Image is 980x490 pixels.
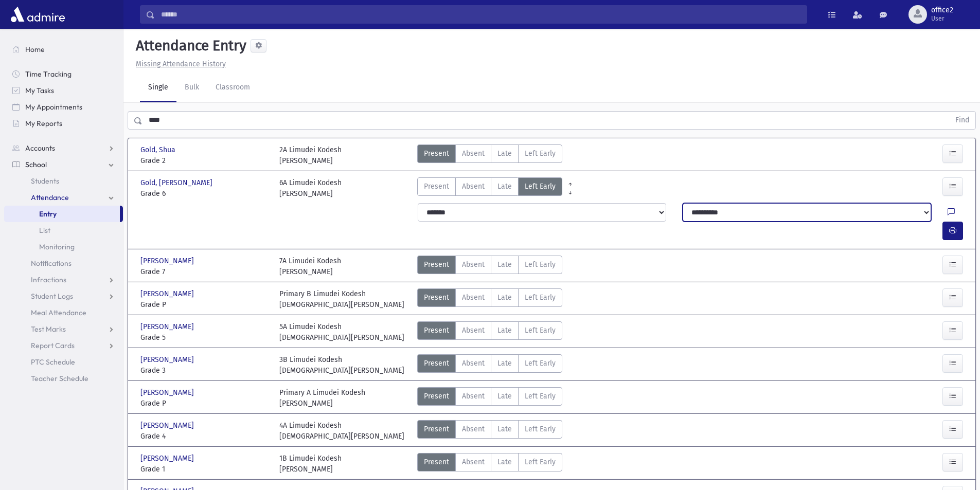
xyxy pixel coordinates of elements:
div: AttTypes [417,256,562,277]
span: Grade 4 [140,431,269,442]
span: My Reports [25,119,62,128]
u: Missing Attendance History [136,60,226,68]
a: Student Logs [4,288,123,304]
button: Find [949,112,975,129]
span: Grade 1 [140,464,269,475]
div: Primary A Limudei Kodesh [PERSON_NAME] [279,387,365,409]
span: List [39,226,50,235]
a: Notifications [4,255,123,271]
span: Accounts [25,143,55,153]
a: Classroom [207,74,258,102]
span: Left Early [525,259,556,270]
div: Primary B Limudei Kodesh [DEMOGRAPHIC_DATA][PERSON_NAME] [279,288,404,310]
span: Late [497,181,512,192]
span: Report Cards [31,341,75,350]
span: Entry [39,209,57,219]
span: Absent [462,148,485,159]
a: List [4,222,123,239]
span: Late [497,325,512,336]
a: Test Marks [4,321,123,337]
a: Time Tracking [4,66,123,82]
span: Absent [462,391,485,402]
span: User [931,14,953,23]
span: School [25,160,47,169]
span: Notifications [31,259,72,268]
div: AttTypes [417,354,562,376]
span: Present [424,292,449,303]
a: My Appointments [4,99,123,115]
span: Left Early [525,424,556,434]
h5: Attendance Entry [132,37,246,55]
span: Grade 2 [140,155,269,166]
span: Test Marks [31,324,66,334]
a: My Reports [4,115,123,132]
span: Absent [462,358,485,369]
a: Meal Attendance [4,304,123,321]
a: Attendance [4,189,123,206]
span: Students [31,176,59,186]
div: 3B Limudei Kodesh [DEMOGRAPHIC_DATA][PERSON_NAME] [279,354,404,376]
span: Absent [462,325,485,336]
div: AttTypes [417,420,562,442]
span: Meal Attendance [31,308,86,317]
span: Late [497,424,512,434]
span: Late [497,292,512,303]
span: PTC Schedule [31,357,75,367]
span: Present [424,424,449,434]
span: office2 [931,6,953,14]
span: Gold, Shua [140,144,177,155]
span: Attendance [31,193,69,202]
span: Present [424,358,449,369]
div: AttTypes [417,177,562,199]
a: PTC Schedule [4,354,123,370]
span: Left Early [525,358,556,369]
input: Search [155,5,807,24]
div: 6A Limudei Kodesh [PERSON_NAME] [279,177,342,199]
a: Infractions [4,271,123,288]
span: Grade 5 [140,332,269,343]
div: AttTypes [417,321,562,343]
span: Absent [462,181,485,192]
span: [PERSON_NAME] [140,256,196,266]
span: Present [424,391,449,402]
a: School [4,156,123,173]
span: Teacher Schedule [31,374,88,383]
a: Students [4,173,123,189]
span: Late [497,358,512,369]
div: AttTypes [417,453,562,475]
span: Left Early [525,292,556,303]
span: My Tasks [25,86,54,95]
span: [PERSON_NAME] [140,288,196,299]
span: Grade 6 [140,188,269,199]
span: Present [424,457,449,467]
a: Missing Attendance History [132,60,226,68]
a: Bulk [176,74,207,102]
div: AttTypes [417,288,562,310]
span: Monitoring [39,242,75,251]
a: Monitoring [4,239,123,255]
span: Present [424,259,449,270]
span: Left Early [525,391,556,402]
div: 5A Limudei Kodesh [DEMOGRAPHIC_DATA][PERSON_NAME] [279,321,404,343]
span: Grade 7 [140,266,269,277]
span: Absent [462,457,485,467]
span: Late [497,457,512,467]
span: [PERSON_NAME] [140,354,196,365]
span: Left Early [525,148,556,159]
span: Present [424,325,449,336]
span: Time Tracking [25,69,72,79]
a: Home [4,41,123,58]
span: Late [497,148,512,159]
span: Absent [462,259,485,270]
span: Infractions [31,275,66,284]
span: Grade P [140,299,269,310]
div: 2A Limudei Kodesh [PERSON_NAME] [279,144,342,166]
span: Absent [462,292,485,303]
span: Grade P [140,398,269,409]
span: Present [424,181,449,192]
span: [PERSON_NAME] [140,453,196,464]
span: Student Logs [31,292,73,301]
span: Present [424,148,449,159]
span: [PERSON_NAME] [140,321,196,332]
a: Report Cards [4,337,123,354]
